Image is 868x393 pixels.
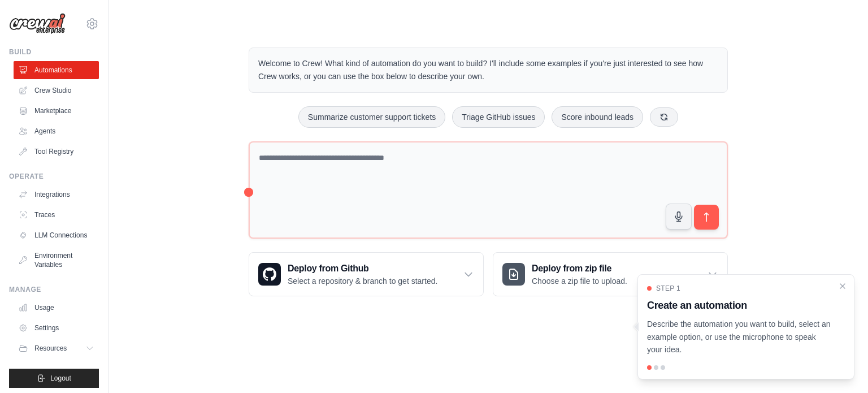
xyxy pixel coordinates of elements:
h3: Deploy from Github [288,262,437,275]
a: Integrations [14,185,99,204]
a: LLM Connections [14,226,99,244]
a: Tool Registry [14,142,99,161]
a: Traces [14,206,99,224]
img: Logo [9,13,66,34]
button: Close walkthrough [838,282,847,291]
p: Choose a zip file to upload. [532,275,627,287]
p: Welcome to Crew! What kind of automation do you want to build? I'll include some examples if you'... [258,57,718,83]
button: Triage GitHub issues [452,106,545,128]
a: Agents [14,122,99,140]
div: Build [9,47,99,57]
a: Automations [14,61,99,79]
a: Usage [14,299,99,317]
p: Select a repository & branch to get started. [288,275,437,287]
button: Logout [9,369,99,388]
div: Manage [9,285,99,294]
button: Score inbound leads [552,106,643,128]
a: Crew Studio [14,81,99,100]
h3: Create an automation [647,297,831,313]
button: Resources [14,339,99,357]
h3: Deploy from zip file [532,262,627,275]
span: Logout [50,374,71,383]
div: Operate [9,172,99,181]
span: Step 1 [656,284,680,293]
a: Settings [14,319,99,337]
p: Describe the automation you want to build, select an example option, or use the microphone to spe... [647,318,831,356]
span: Resources [34,344,67,353]
a: Environment Variables [14,247,99,274]
a: Marketplace [14,102,99,120]
button: Summarize customer support tickets [298,106,445,128]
